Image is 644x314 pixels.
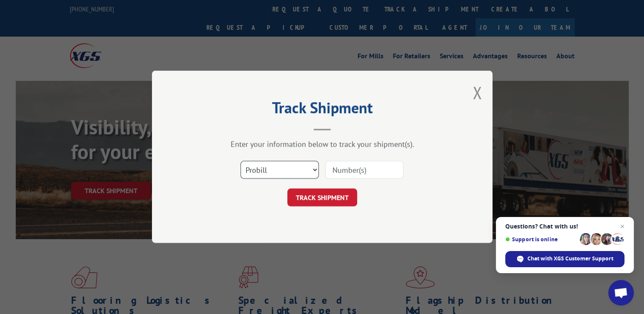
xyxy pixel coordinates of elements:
[195,102,450,118] h2: Track Shipment
[617,221,627,231] span: Close chat
[472,81,482,104] button: Close modal
[195,140,450,149] div: Enter your information below to track your shipment(s).
[287,189,357,207] button: TRACK SHIPMENT
[505,223,624,230] span: Questions? Chat with us!
[505,236,577,243] span: Support is online
[325,161,404,179] input: Number(s)
[505,251,624,267] div: Chat with XGS Customer Support
[608,280,634,305] div: Open chat
[527,255,613,263] span: Chat with XGS Customer Support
